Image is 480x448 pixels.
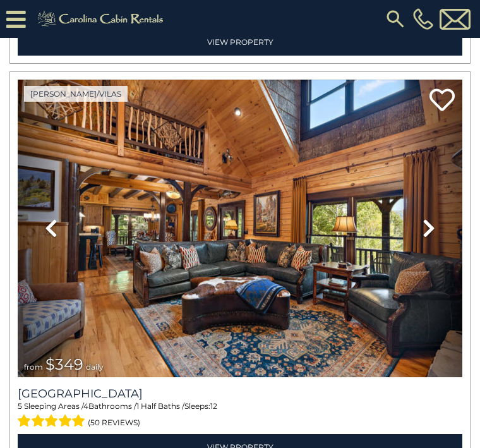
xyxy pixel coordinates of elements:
img: thumbnail_163281249.jpeg [18,80,462,378]
a: [PHONE_NUMBER] [410,8,436,30]
span: 12 [210,401,217,411]
span: from [24,362,43,372]
div: Sleeping Areas / Bathrooms / Sleeps: [18,401,462,431]
a: View Property [18,29,462,55]
img: Khaki-logo.png [32,9,172,29]
span: 5 [18,401,22,411]
span: (50 reviews) [88,415,140,431]
a: [GEOGRAPHIC_DATA] [18,387,462,401]
span: daily [86,362,104,372]
span: 1 Half Baths / [136,401,184,411]
span: $349 [45,355,83,373]
span: 4 [83,401,88,411]
h3: Diamond Creek Lodge [18,387,462,401]
a: [PERSON_NAME]/Vilas [24,86,128,102]
a: Add to favorites [429,87,455,114]
img: search-regular.svg [384,8,407,30]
